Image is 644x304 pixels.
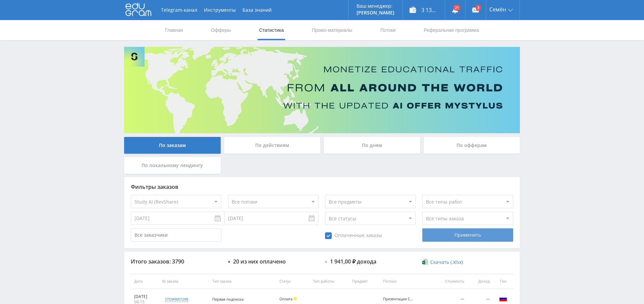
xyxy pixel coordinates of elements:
a: Статистика [258,20,284,40]
input: Все заказчики [131,228,221,242]
th: Доход [468,274,493,289]
p: Ваш менеджер: [357,3,394,9]
div: Применить [422,228,513,242]
img: xlsx [422,258,428,265]
span: Холд [293,297,297,300]
span: Оплаченные заказы [325,232,382,239]
img: rus.png [499,295,507,303]
div: По офферам [424,137,520,154]
div: std#9607298 [165,297,188,302]
a: Промо-материалы [311,20,353,40]
div: По локальному лендингу [124,157,221,174]
span: Скачать (.xlsx) [430,259,463,265]
th: Гео [493,274,513,289]
div: Презентации Справочник [383,297,413,301]
a: Главная [164,20,183,40]
div: По заказам [124,137,221,154]
div: 1 941,00 ₽ дохода [330,258,376,264]
span: Оплата [279,296,292,301]
div: [DATE] [134,294,155,299]
div: Итого заказов: 3790 [131,258,221,264]
th: Предмет [349,274,380,289]
th: Статус [276,274,310,289]
th: Тип заказа [209,274,276,289]
a: Потоки [380,20,396,40]
th: Потоки [380,274,431,289]
p: [PERSON_NAME] [357,10,394,15]
a: Офферы [210,20,232,40]
span: Семён [489,7,506,12]
th: Дата [131,274,159,289]
th: № заказа [159,274,209,289]
img: Banner [124,47,520,133]
span: Первая подписка [212,297,244,302]
a: Реферальная программа [423,20,480,40]
div: По дням [324,137,420,154]
th: Стоимость [431,274,468,289]
div: Фильтры заказов [131,184,513,190]
div: 20 из них оплачено [233,258,286,264]
th: Тип работы [310,274,348,289]
div: По действиям [224,137,321,154]
a: Скачать (.xlsx) [422,259,463,265]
